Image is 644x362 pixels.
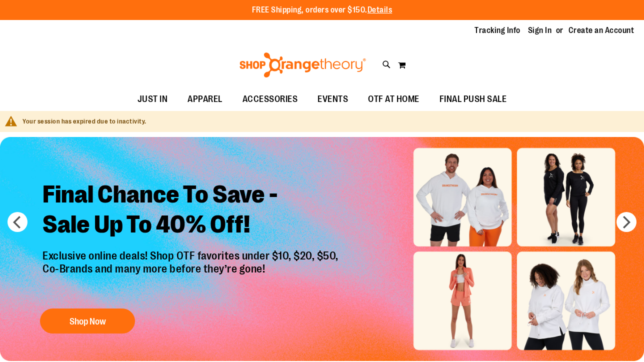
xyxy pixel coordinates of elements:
[439,88,507,110] span: FINAL PUSH SALE
[238,52,367,77] img: Shop Orangetheory
[252,4,392,16] p: FREE Shipping, orders over $150.
[22,117,634,126] div: Your session has expired due to inactivity.
[429,88,517,111] a: FINAL PUSH SALE
[232,88,308,111] a: ACCESSORIES
[40,308,135,333] button: Shop Now
[474,25,520,36] a: Tracking Info
[358,88,429,111] a: OTF AT HOME
[367,5,392,14] a: Details
[568,25,634,36] a: Create an Account
[616,212,636,232] button: next
[307,88,358,111] a: EVENTS
[137,88,168,110] span: JUST IN
[127,88,178,111] a: JUST IN
[35,172,348,249] h2: Final Chance To Save - Sale Up To 40% Off!
[242,88,298,110] span: ACCESSORIES
[177,88,232,111] a: APPAREL
[7,212,27,232] button: prev
[317,88,348,110] span: EVENTS
[187,88,222,110] span: APPAREL
[35,172,348,338] a: Final Chance To Save -Sale Up To 40% Off! Exclusive online deals! Shop OTF favorites under $10, $...
[368,88,419,110] span: OTF AT HOME
[528,25,552,36] a: Sign In
[35,249,348,298] p: Exclusive online deals! Shop OTF favorites under $10, $20, $50, Co-Brands and many more before th...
